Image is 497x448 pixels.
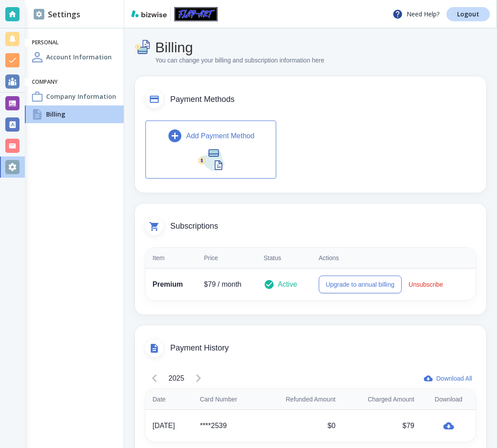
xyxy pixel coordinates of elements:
[131,10,167,17] img: bizwise
[174,7,218,21] img: Flap Art
[155,56,325,66] p: You can change your billing and subscription information here
[32,39,117,47] h6: Personal
[170,95,476,105] span: Payment Methods
[34,8,80,20] h2: Settings
[186,131,254,141] p: Add Payment Method
[46,92,116,101] h4: Company Information
[145,121,276,178] button: Add Payment Method
[278,279,297,290] p: Active
[446,7,490,21] a: Logout
[25,88,124,105] a: Company InformationCompany Information
[145,389,193,410] th: Date
[170,222,476,231] span: Subscriptions
[25,105,124,123] a: BillingBilling
[343,389,422,410] th: Charged Amount
[422,389,476,410] th: Download
[168,373,184,384] p: 2025
[155,39,325,56] h4: Billing
[153,279,190,290] p: Premium
[193,389,260,410] th: Card Number
[46,52,112,62] h4: Account Information
[267,421,336,431] div: $0
[197,248,257,269] th: Price
[257,248,312,269] th: Status
[312,248,476,269] th: Actions
[457,11,479,17] p: Logout
[204,279,250,290] p: $ 79 / month
[46,109,65,119] h4: Billing
[260,389,343,410] th: Refunded Amount
[319,276,402,293] button: Upgrade to annual billing
[405,276,447,293] button: Unsubscribe
[135,39,152,56] img: Billing
[350,421,415,431] div: $79
[25,48,124,66] a: Account InformationAccount Information
[170,343,476,353] span: Payment History
[145,248,197,269] th: Item
[32,78,117,86] h6: Company
[153,421,186,431] div: [DATE]
[34,9,44,19] img: DashboardSidebarSettings.svg
[392,9,439,19] p: Need Help?
[422,370,476,387] button: Download All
